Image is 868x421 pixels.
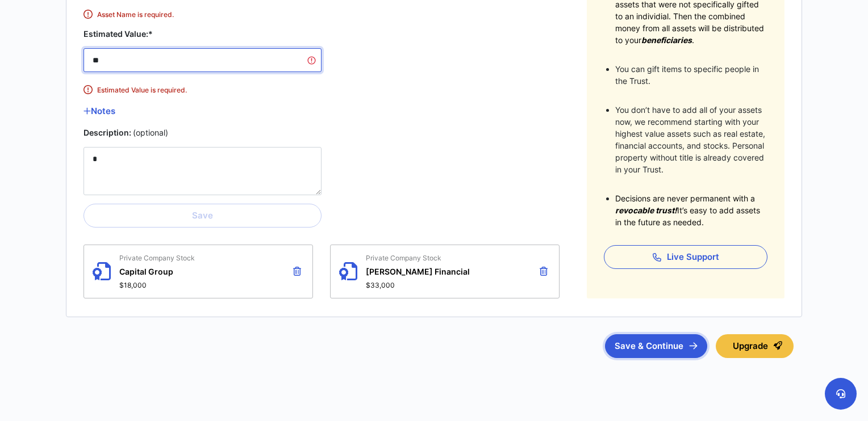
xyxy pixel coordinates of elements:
[605,334,707,358] button: Save & Continue
[84,104,322,119] button: Notes
[366,267,470,276] span: [PERSON_NAME] Financial
[97,10,322,20] span: Asset Name is required.
[366,281,470,289] span: $33,000
[615,193,760,227] span: Decisions are never permanent with a It’s easy to add assets in the future as needed.
[84,127,322,138] label: Description:
[97,85,322,95] span: Estimated Value is required.
[615,205,677,215] span: revocable trust!
[119,267,195,276] span: Capital Group
[604,245,767,269] button: Live Support
[615,63,767,87] li: You can gift items to specific people in the Trust.
[641,35,692,45] span: beneficiaries
[716,334,794,358] button: Upgrade
[615,104,767,175] li: You don’t have to add all of your assets now, we recommend starting with your highest value asset...
[119,254,195,262] span: Private Company Stock
[366,254,470,262] span: Private Company Stock
[133,127,168,138] span: (optional)
[84,28,322,40] label: Estimated Value:*
[119,281,195,289] span: $18,000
